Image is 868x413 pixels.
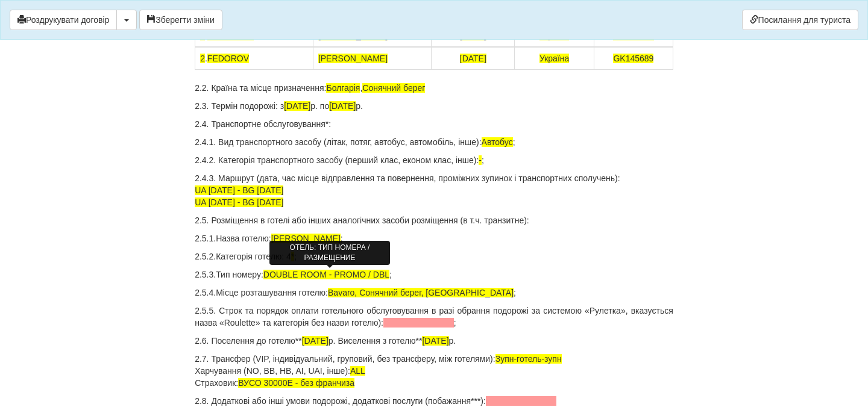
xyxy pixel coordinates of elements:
[195,47,313,70] td: .
[362,83,425,93] span: Сонячний берег
[318,54,388,63] span: [PERSON_NAME]
[195,269,673,281] p: 2.5.3.Тип номеру: ;
[195,82,673,94] p: 2.2. Країна та місце призначення: ,
[195,287,673,299] p: 2.5.4.Місце розташування готелю: ;
[195,395,673,407] p: 2.8. Додаткові або інші умови подорожі, додаткові послуги (побажання***):
[195,172,673,208] p: 2.4.3. Маршрут (дата, час місце відправлення та повернення, проміжних зупинок і транспортних спол...
[328,288,514,297] span: Bavaro, Сонячний берег, [GEOGRAPHIC_DATA]
[195,100,673,112] p: 2.3. Термін подорожі: з р. по р.
[139,10,222,30] button: Зберегти зміни
[10,10,117,30] button: Роздрукувати договір
[271,234,341,243] span: [PERSON_NAME]
[195,185,283,207] span: UA [DATE] - BG [DATE] UA [DATE] - BG [DATE]
[195,353,673,389] p: 2.7. Трансфер (VIP, індивідуальний, груповий, без трансферу, між готелями): Харчування (NO, BB, H...
[302,336,329,346] span: [DATE]
[195,335,673,347] p: 2.6. Поселення до готелю** р. Виселення з готелю** р.
[482,137,513,147] span: Автобус
[539,54,569,63] span: Україна
[238,378,354,388] span: ВУСО 30000Е - без франчиза
[207,54,249,63] span: FEDOROV
[269,241,390,265] div: ОТЕЛЬ: ТИП НОМЕРА / РАЗМЕЩЕНИЕ
[195,136,673,148] p: 2.4.1. Вид транспортного засобу (літак, потяг, автобус, автомобіль, інше): ;
[195,154,673,166] p: 2.4.2. Категорія транспортного засобу (перший клас, економ клас, інше): ;
[460,54,486,63] span: [DATE]
[195,214,673,226] p: 2.5. Розміщення в готелі або інших аналогічних засоби розміщення (в т.ч. транзитне):
[613,54,653,63] span: GK145689
[195,305,673,329] p: 2.5.5. Строк та порядок оплати готельного обслуговування в разі обрання подорожі за системою «Рул...
[195,232,673,244] p: 2.5.1.Назва готелю: ;
[326,83,360,93] span: Болгарія
[350,366,365,376] span: ALL
[479,155,482,165] span: -
[329,101,356,111] span: [DATE]
[742,10,858,30] a: Посилання для туриста
[422,336,448,346] span: [DATE]
[195,118,673,130] p: 2.4. Транспортне обслуговування*:
[495,354,562,364] span: Зупн-готель-зупн
[195,250,673,262] p: 2.5.2.Категорія готелю: 4 ;
[200,54,205,63] span: 2
[263,270,389,279] span: DOUBLE ROOM - PROMO / DBL
[284,101,310,111] span: [DATE]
